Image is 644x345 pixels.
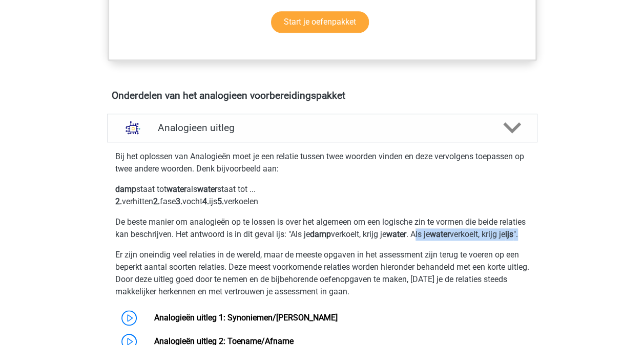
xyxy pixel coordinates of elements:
[115,216,529,241] p: De beste manier om analogieën op te lossen is over het algemeen om een logische zin te vormen die...
[158,122,487,134] h4: Analogieen uitleg
[115,184,136,194] b: damp
[103,114,542,142] a: uitleg Analogieen uitleg
[115,249,529,298] p: Er zijn oneindig veel relaties in de wereld, maar de meeste opgaven in het assessment zijn terug ...
[310,229,331,239] b: damp
[167,184,186,194] b: water
[505,229,513,239] b: ijs
[120,115,146,141] img: analogieen uitleg
[197,184,217,194] b: water
[217,197,224,206] b: 5.
[271,11,369,33] a: Start je oefenpakket
[112,90,533,101] h4: Onderdelen van het analogieen voorbereidingspakket
[153,197,160,206] b: 2.
[176,197,182,206] b: 3.
[430,229,450,239] b: water
[202,197,209,206] b: 4.
[386,229,406,239] b: water
[115,197,122,206] b: 2.
[154,313,338,322] a: Analogieën uitleg 1: Synoniemen/[PERSON_NAME]
[115,150,529,175] p: Bij het oplossen van Analogieën moet je een relatie tussen twee woorden vinden en deze vervolgens...
[115,183,529,208] p: staat tot als staat tot ... verhitten fase vocht ijs verkoelen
